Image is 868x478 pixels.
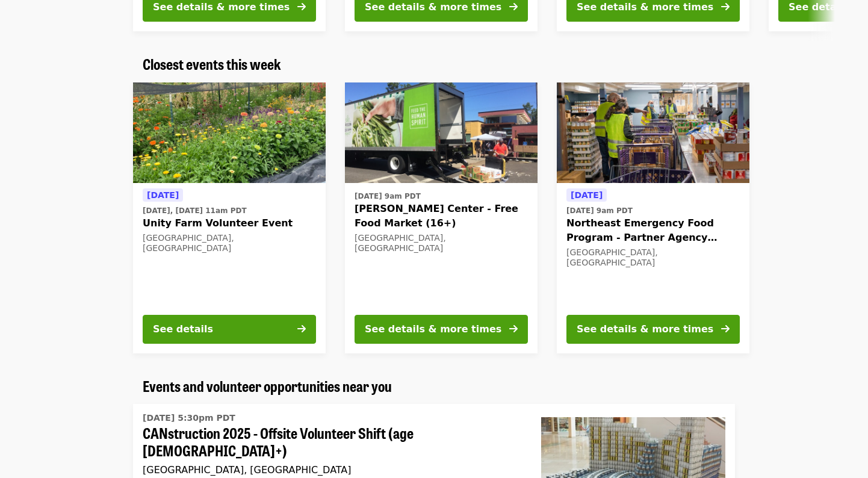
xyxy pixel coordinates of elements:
[721,323,730,335] i: arrow-right icon
[143,412,235,424] time: [DATE] 5:30pm PDT
[143,216,316,231] span: Unity Farm Volunteer Event
[566,247,740,268] div: [GEOGRAPHIC_DATA], [GEOGRAPHIC_DATA]
[345,82,538,353] a: See details for "Ortiz Center - Free Food Market (16+)"
[143,55,281,73] a: Closest events this week
[133,82,326,184] img: Unity Farm Volunteer Event organized by Oregon Food Bank
[143,233,316,253] div: [GEOGRAPHIC_DATA], [GEOGRAPHIC_DATA]
[571,190,603,200] span: [DATE]
[509,323,518,335] i: arrow-right icon
[566,216,740,245] span: Northeast Emergency Food Program - Partner Agency Support
[143,375,392,396] span: Events and volunteer opportunities near you
[297,323,306,335] i: arrow-right icon
[153,322,213,337] div: See details
[365,322,501,337] div: See details & more times
[557,82,749,184] img: Northeast Emergency Food Program - Partner Agency Support organized by Oregon Food Bank
[133,55,735,73] div: Closest events this week
[345,82,538,184] img: Ortiz Center - Free Food Market (16+) organized by Oregon Food Bank
[566,315,740,344] button: See details & more times
[143,53,281,74] span: Closest events this week
[297,1,306,13] i: arrow-right icon
[557,82,749,353] a: See details for "Northeast Emergency Food Program - Partner Agency Support"
[355,315,528,344] button: See details & more times
[509,1,518,13] i: arrow-right icon
[355,191,421,202] time: [DATE] 9am PDT
[133,82,326,353] a: See details for "Unity Farm Volunteer Event"
[355,233,528,253] div: [GEOGRAPHIC_DATA], [GEOGRAPHIC_DATA]
[143,205,247,216] time: [DATE], [DATE] 11am PDT
[721,1,730,13] i: arrow-right icon
[143,464,522,476] div: [GEOGRAPHIC_DATA], [GEOGRAPHIC_DATA]
[577,322,713,337] div: See details & more times
[355,202,528,231] span: [PERSON_NAME] Center - Free Food Market (16+)
[566,205,633,216] time: [DATE] 9am PDT
[147,190,179,200] span: [DATE]
[143,424,522,459] span: CANstruction 2025 - Offsite Volunteer Shift (age [DEMOGRAPHIC_DATA]+)
[143,315,316,344] button: See details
